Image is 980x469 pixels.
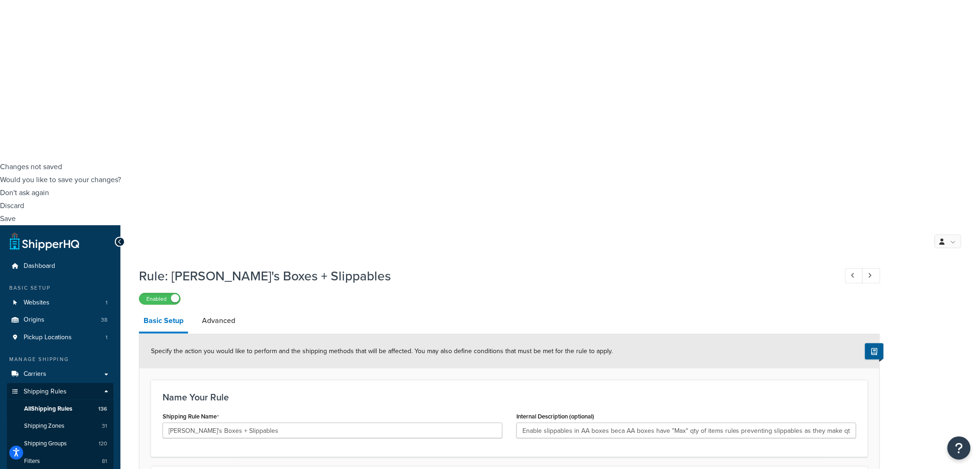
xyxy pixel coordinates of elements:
span: 136 [98,405,107,413]
span: Dashboard [24,262,55,270]
span: 81 [102,458,107,466]
h3: Name Your Rule [163,392,856,402]
a: Dashboard [7,258,113,275]
a: Pickup Locations1 [7,329,113,346]
a: Websites1 [7,294,113,311]
span: Pickup Locations [24,334,72,342]
span: Websites [24,299,50,307]
span: Filters [24,458,40,466]
label: Shipping Rule Name [163,413,219,420]
span: 31 [102,423,107,431]
a: Shipping Groups120 [7,436,113,453]
div: Basic Setup [7,284,113,292]
label: Enabled [139,293,180,304]
li: Websites [7,294,113,311]
span: Shipping Zones [24,423,64,431]
button: Show Help Docs [865,343,884,360]
li: Shipping Groups [7,436,113,453]
a: Shipping Rules [7,383,113,400]
span: Specify the action you would like to perform and the shipping methods that will be affected. You ... [151,346,613,356]
a: Origins38 [7,311,113,329]
a: Basic Setup [139,310,188,334]
button: Open Resource Center [948,437,971,460]
span: 1 [106,334,107,342]
span: Shipping Groups [24,440,67,448]
div: Manage Shipping [7,355,113,363]
a: Next Record [862,268,880,284]
li: Pickup Locations [7,329,113,346]
h1: Rule: [PERSON_NAME]'s Boxes + Slippables [139,267,828,285]
li: Origins [7,311,113,329]
a: Carriers [7,366,113,383]
a: Previous Record [845,268,863,284]
a: Shipping Zones31 [7,418,113,435]
span: Carriers [24,370,46,378]
a: AllShipping Rules136 [7,400,113,418]
span: 38 [101,316,107,324]
span: 1 [106,299,107,307]
li: Shipping Zones [7,418,113,435]
span: Shipping Rules [24,388,67,396]
a: Advanced [197,310,240,332]
span: 120 [99,440,107,448]
span: All Shipping Rules [24,405,72,413]
span: Origins [24,316,44,324]
label: Internal Description (optional) [516,413,594,420]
